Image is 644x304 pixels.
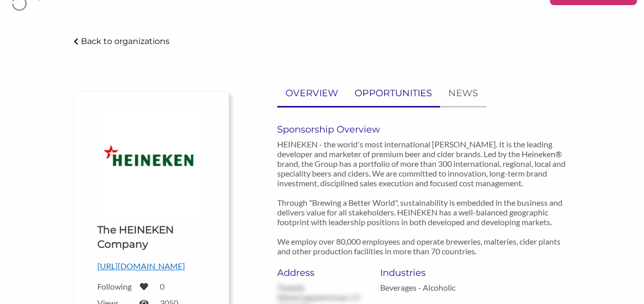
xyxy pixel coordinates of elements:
p: [URL][DOMAIN_NAME] [97,259,205,273]
h6: Industries [380,267,468,278]
label: Following [97,281,133,291]
label: 0 [160,281,164,291]
p: Back to organizations [81,36,170,46]
p: Beverages - Alcoholic [380,283,468,292]
p: OVERVIEW [285,86,338,101]
img: HEINEKEN Logo [97,107,205,215]
p: HEINEKEN - the world's most international [PERSON_NAME]. It is the leading developer and marketer... [277,139,571,256]
h1: The HEINEKEN Company [97,223,205,251]
h6: Address [277,267,365,278]
p: OPPORTUNITIES [355,86,432,101]
h6: Sponsorship Overview [277,124,571,135]
p: NEWS [448,86,478,101]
